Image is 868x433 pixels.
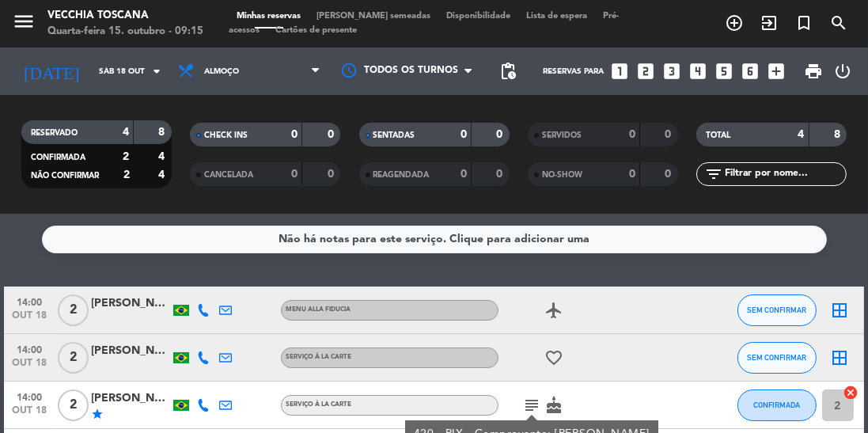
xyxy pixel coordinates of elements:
strong: 8 [834,129,843,140]
strong: 0 [461,169,467,180]
strong: 0 [629,129,635,140]
button: menu [12,9,36,39]
span: SENTADAS [373,131,415,139]
span: 14:00 [9,340,49,358]
div: LOG OUT [829,47,856,95]
span: 14:00 [9,387,49,405]
strong: 0 [291,129,298,140]
strong: 4 [798,129,805,140]
strong: 0 [328,169,337,180]
span: CONFIRMADA [31,154,85,161]
span: pending_actions [498,62,517,81]
i: looks_5 [714,61,734,82]
strong: 0 [665,169,674,180]
i: cancel [843,385,859,401]
strong: 2 [123,169,130,180]
div: [PERSON_NAME] [91,342,170,360]
span: [PERSON_NAME] semeadas [309,12,438,21]
div: Vecchia Toscana [47,8,203,24]
i: menu [12,9,36,33]
strong: 0 [496,129,506,140]
span: Serviço à la carte [286,401,351,408]
i: looks_one [609,61,630,82]
i: cake [544,396,563,415]
span: 2 [58,294,89,326]
i: looks_4 [688,61,708,82]
i: airplanemode_active [544,301,563,320]
span: Almoço [204,67,239,76]
span: NÃO CONFIRMAR [31,172,99,180]
strong: 4 [123,127,129,138]
i: looks_two [635,61,656,82]
i: border_all [831,348,850,367]
input: Filtrar por nome... [723,165,846,183]
strong: 0 [461,129,467,140]
span: Disponibilidade [438,12,518,21]
span: RESERVADO [31,129,78,137]
span: SEM CONFIRMAR [747,353,806,362]
i: arrow_drop_down [147,62,166,81]
strong: 4 [158,151,168,162]
i: favorite_border [544,348,563,367]
span: REAGENDADA [373,171,430,179]
span: Cartões de presente [267,26,365,35]
span: WALK IN [752,9,787,36]
strong: 0 [291,169,298,180]
strong: 0 [496,169,506,180]
button: SEM CONFIRMAR [737,294,817,326]
button: CONFIRMADA [737,389,817,421]
span: PESQUISA [821,9,856,36]
span: print [804,62,823,81]
div: [PERSON_NAME] [91,294,170,313]
i: filter_list [704,165,723,184]
i: power_settings_new [833,62,852,81]
span: Menu alla Fiducia [286,306,351,313]
i: star [91,408,104,420]
span: 14:00 [9,292,49,310]
i: turned_in_not [794,13,813,32]
i: add_box [766,61,787,82]
button: SEM CONFIRMAR [737,342,817,374]
strong: 2 [123,151,129,162]
span: 2 [58,389,89,421]
i: looks_6 [740,61,760,82]
span: Reserva especial [787,9,821,36]
span: SEM CONFIRMAR [747,306,806,314]
i: [DATE] [12,55,91,88]
span: RESERVAR MESA [717,9,752,36]
strong: 0 [665,129,674,140]
strong: 4 [158,169,168,180]
span: Lista de espera [518,12,595,21]
span: 2 [58,342,89,374]
i: add_circle_outline [725,13,744,32]
i: search [829,13,848,32]
span: Minhas reservas [229,12,309,21]
span: Reservas para [543,67,604,76]
span: out 18 [9,358,49,376]
i: border_all [831,301,850,320]
span: out 18 [9,405,49,424]
span: out 18 [9,310,49,329]
span: NO-SHOW [542,171,582,179]
strong: 0 [328,129,337,140]
i: subject [522,396,541,415]
div: Não há notas para este serviço. Clique para adicionar uma [279,230,589,249]
span: TOTAL [706,131,730,139]
strong: 8 [158,127,168,138]
span: Serviço à la carte [286,354,351,360]
span: SERVIDOS [542,131,582,139]
span: CHECK INS [204,131,248,139]
span: CONFIRMADA [753,401,800,409]
div: Quarta-feira 15. outubro - 09:15 [47,24,203,40]
span: CANCELADA [204,171,253,179]
i: looks_3 [661,61,682,82]
i: exit_to_app [760,13,779,32]
div: [PERSON_NAME] [91,389,170,408]
strong: 0 [629,169,635,180]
